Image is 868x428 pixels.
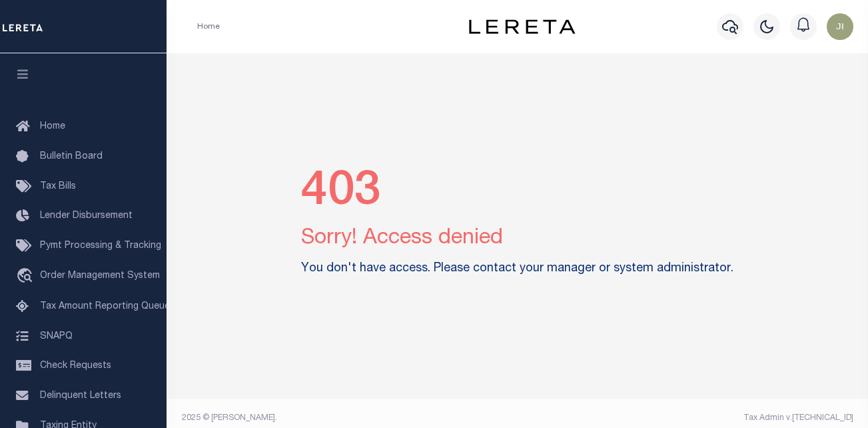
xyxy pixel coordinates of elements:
span: Tax Bills [40,182,76,191]
li: Home [197,21,220,33]
span: Pymt Processing & Tracking [40,241,161,251]
span: Check Requests [40,361,111,371]
span: Bulletin Board [40,152,103,161]
span: Lender Disbursement [40,211,133,221]
div: Tax Admin v.[TECHNICAL_ID] [528,412,853,424]
span: Home [40,122,65,131]
label: You don't have access. Please contact your manager or system administrator. [301,260,733,278]
span: SNAPQ [40,331,73,341]
span: Order Management System [40,271,160,281]
div: 2025 © [PERSON_NAME]. [172,412,518,424]
img: svg+xml;base64,PHN2ZyB4bWxucz0iaHR0cDovL3d3dy53My5vcmcvMjAwMC9zdmciIHBvaW50ZXItZXZlbnRzPSJub25lIi... [827,13,853,40]
img: logo-dark.svg [469,19,576,34]
p: Sorry! Access denied [301,223,733,255]
i: travel_explore [16,268,37,285]
h2: 403 [301,165,733,223]
span: Delinquent Letters [40,391,121,401]
span: Tax Amount Reporting Queue [40,302,170,311]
